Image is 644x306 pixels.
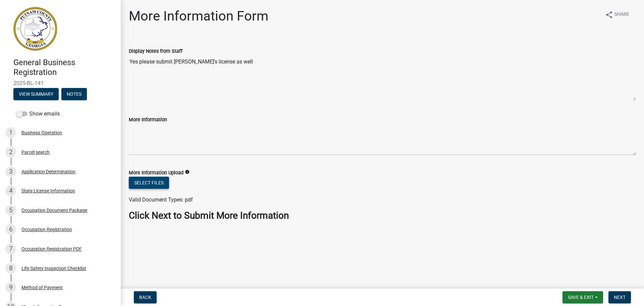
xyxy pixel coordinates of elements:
[61,88,87,100] button: Notes
[5,224,16,235] div: 6
[21,266,86,271] div: Life Safety Inspection Checklist
[129,210,289,221] strong: Click Next to Submit More Information
[608,291,631,303] button: Next
[21,285,63,290] div: Method of Payment
[13,58,115,77] h4: General Business Registration
[5,205,16,216] div: 5
[5,263,16,274] div: 8
[21,130,62,135] div: Business Operation
[21,247,82,251] div: Occupation Registration PDF
[5,282,16,293] div: 9
[13,80,107,86] span: 2025-BL-141
[21,150,50,155] div: Parcel search
[568,295,594,300] span: Save & Exit
[21,188,75,193] div: State License Information
[562,291,603,303] button: Save & Exit
[129,171,183,175] label: More Information Upload
[5,244,16,254] div: 7
[134,291,157,303] button: Back
[605,11,613,19] i: share
[21,227,72,232] div: Occupation Registration
[5,166,16,177] div: 3
[5,127,16,138] div: 1
[21,208,87,213] div: Occupation Document Package
[129,118,167,122] label: More Information
[5,147,16,158] div: 2
[13,92,59,97] wm-modal-confirm: Summary
[13,7,57,51] img: Putnam County, Georgia
[129,49,182,54] label: Display Notes from Staff
[129,177,169,189] button: Select files
[614,295,626,300] span: Next
[13,88,59,100] button: View Summary
[139,295,151,300] span: Back
[21,169,75,174] div: Application Determination
[61,92,87,97] wm-modal-confirm: Notes
[614,11,629,19] span: Share
[129,196,193,203] span: Valid Document Types: pdf
[5,185,16,196] div: 4
[129,55,636,101] textarea: Yes please submit [PERSON_NAME]'s license as well
[185,170,190,174] i: info
[600,8,635,21] button: shareShare
[129,8,268,24] h1: More Information Form
[16,110,60,118] label: Show emails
